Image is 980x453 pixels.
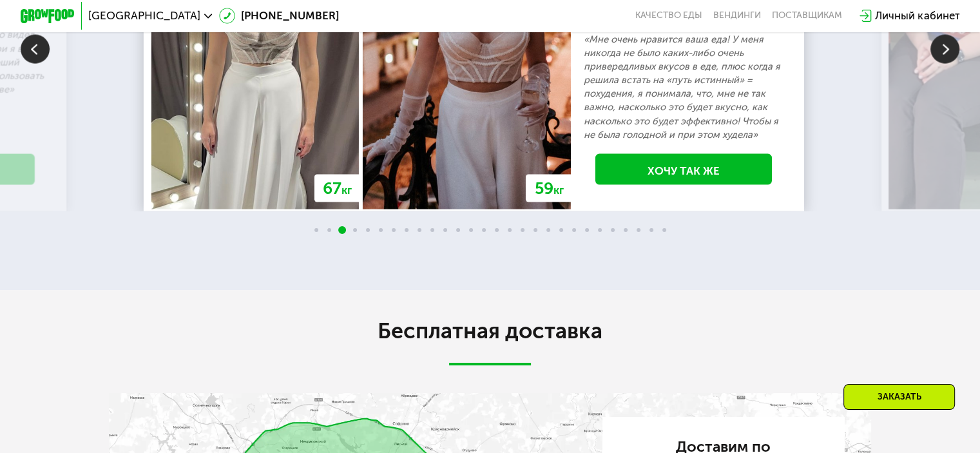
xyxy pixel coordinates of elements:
[595,154,772,185] a: Хочу так же
[772,10,842,21] div: поставщикам
[109,318,871,345] h2: Бесплатная доставка
[584,33,783,142] p: «Мне очень нравится ваша еда! У меня никогда не было каких-либо очень привередливых вкусов в еде,...
[314,175,361,202] div: 67
[341,184,352,197] span: кг
[88,10,200,21] span: [GEOGRAPHIC_DATA]
[553,184,564,197] span: кг
[526,175,572,202] div: 59
[219,8,339,24] a: [PHONE_NUMBER]
[713,10,761,21] a: Вендинги
[21,35,50,64] img: Slide left
[875,8,959,24] div: Личный кабинет
[635,10,702,21] a: Качество еды
[930,35,959,64] img: Slide right
[843,384,955,410] div: Заказать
